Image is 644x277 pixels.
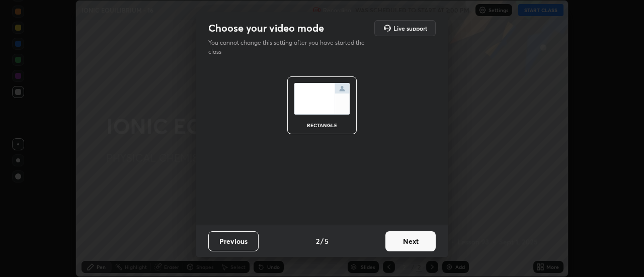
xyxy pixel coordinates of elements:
h4: 5 [325,236,329,246]
button: Previous [208,231,259,251]
p: You cannot change this setting after you have started the class [208,38,371,56]
h2: Choose your video mode [208,22,324,35]
div: rectangle [302,123,342,128]
h4: / [320,236,324,246]
h5: Live support [393,25,427,31]
button: Next [385,231,436,251]
h4: 2 [316,236,319,246]
img: normalScreenIcon.ae25ed63.svg [294,83,350,115]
